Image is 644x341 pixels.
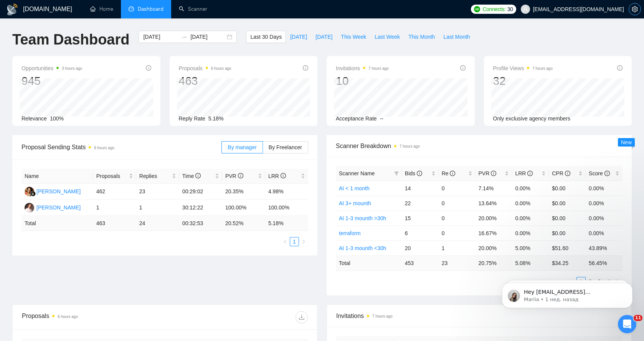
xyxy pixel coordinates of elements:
[136,200,179,216] td: 1
[476,196,512,211] td: 13.64%
[182,173,201,179] span: Time
[586,255,623,270] td: 56.45 %
[25,203,34,213] img: DP
[339,200,371,206] a: AI 3+ mounth
[290,237,299,246] a: 1
[5,3,20,18] button: go back
[339,230,361,236] a: terraform
[208,115,224,122] span: 5.18%
[439,196,476,211] td: 0
[7,235,147,248] textarea: Ваше сообщение...
[586,211,623,226] td: 0.00%
[532,66,553,71] time: 7 hours ago
[586,226,623,241] td: 0.00%
[589,170,609,176] span: Score
[512,181,549,196] td: 0.00%
[339,215,386,221] a: AI 1-3 mounth >30h
[290,237,299,246] li: 1
[138,6,163,12] span: Dashboard
[268,173,286,179] span: LRR
[439,241,476,255] td: 1
[617,65,623,71] span: info-circle
[12,132,120,252] div: In the webhook data, this field is typically represented as a status code (e.g., 7 = ACTIVE). You...
[136,216,179,231] td: 24
[222,216,265,231] td: 20.52 %
[394,171,399,176] span: filter
[181,34,187,40] span: swap-right
[36,203,81,212] div: [PERSON_NAME]
[370,31,404,43] button: Last Week
[37,10,104,17] p: В сети последние 15 мин
[228,144,256,150] span: By manager
[404,31,439,43] button: This Month
[439,181,476,196] td: 0
[586,181,623,196] td: 0.00%
[181,34,187,40] span: to
[512,241,549,255] td: 5.00%
[36,251,43,257] button: Добавить вложение
[49,251,55,257] button: Start recording
[493,115,571,122] span: Only exclusive agency members
[93,169,136,184] th: Proposals
[299,237,308,246] button: right
[604,171,610,176] span: info-circle
[549,255,586,270] td: $ 34.25
[482,5,505,13] span: Connects:
[222,200,265,216] td: 100.00%
[25,187,34,196] img: MV
[281,173,286,178] span: info-circle
[337,31,370,43] button: This Week
[62,66,82,71] time: 3 hours ago
[629,6,641,12] a: setting
[225,173,243,179] span: PVR
[523,7,528,12] span: user
[512,255,549,270] td: 5.08 %
[336,311,622,321] span: Invitations
[265,184,308,200] td: 4.98%
[368,66,389,71] time: 7 hours ago
[549,241,586,255] td: $51.60
[146,65,151,71] span: info-circle
[311,31,337,43] button: [DATE]
[120,3,135,18] button: Главная
[12,31,129,49] h1: Team Dashboard
[393,168,400,179] span: filter
[265,200,308,216] td: 100.00%
[507,5,513,13] span: 30
[179,184,222,200] td: 00:29:02
[408,33,435,41] span: This Month
[301,239,306,244] span: right
[93,216,136,231] td: 463
[179,6,207,12] a: searchScanner
[512,211,549,226] td: 0.00%
[476,226,512,241] td: 16.67%
[402,226,439,241] td: 6
[6,19,126,257] div: Thank you for your request! 🙏The "Data Proposal Status" field in the webhook payload indicates th...
[476,241,512,255] td: 20.00%
[402,211,439,226] td: 15
[12,251,18,257] button: Средство выбора эмодзи
[618,315,636,333] iframe: Intercom live chat
[512,196,549,211] td: 0.00%
[339,170,375,176] span: Scanner Name
[621,139,632,145] span: New
[269,144,302,150] span: By Freelancer
[375,33,400,41] span: Last Week
[476,181,512,196] td: 7.14%
[336,255,402,270] td: Total
[634,315,642,321] span: 11
[6,19,147,274] div: Dima говорит…
[21,115,47,122] span: Relevance
[18,105,120,112] li: Job Closed: The job is closed.
[25,188,81,194] a: MV[PERSON_NAME]
[491,171,496,176] span: info-circle
[190,33,225,41] input: End date
[439,255,476,270] td: 23
[22,311,165,323] div: Proposals
[179,216,222,231] td: 00:32:53
[380,115,383,122] span: --
[283,239,287,244] span: left
[512,226,549,241] td: 0.00%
